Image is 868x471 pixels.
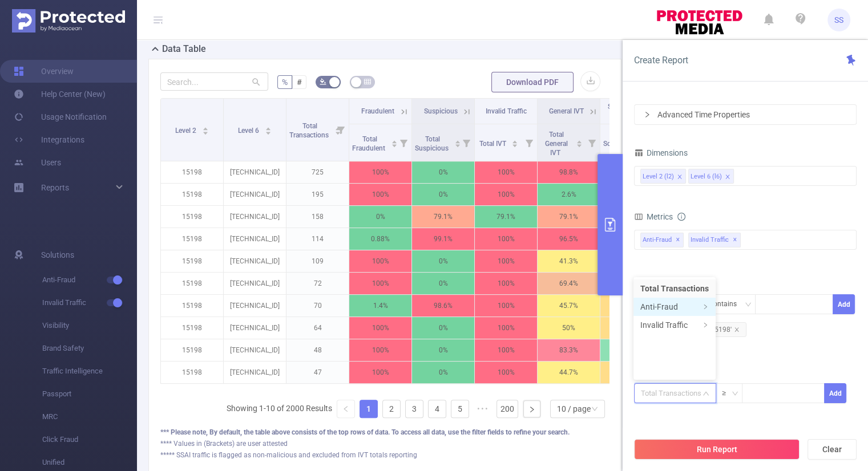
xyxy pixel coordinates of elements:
[160,72,268,91] input: Search...
[382,400,401,418] li: 2
[475,295,537,316] p: 100%
[349,250,411,272] p: 100%
[161,339,223,361] p: 15198
[474,400,492,418] li: Next 5 Pages
[491,72,574,92] button: Download PDF
[161,317,223,339] p: 15198
[521,124,537,161] i: Filter menu
[352,135,387,152] span: Total Fraudulent
[161,362,223,383] p: 15198
[412,184,474,205] p: 0%
[162,42,206,56] h2: Data Table
[175,127,198,135] span: Level 2
[475,228,537,250] p: 100%
[289,122,330,139] span: Total Transactions
[644,111,651,118] i: icon: right
[412,362,474,383] p: 0%
[383,400,400,417] a: 2
[297,78,302,87] span: #
[202,125,208,129] i: icon: caret-up
[391,139,398,145] div: Sort
[42,314,137,337] span: Visibility
[538,339,600,361] p: 83.3%
[833,294,855,314] button: Add
[14,128,84,151] a: Integrations
[454,143,461,146] i: icon: caret-down
[576,143,583,146] i: icon: caret-down
[677,213,685,221] i: icon: info-circle
[349,295,411,316] p: 1.4%
[161,228,223,250] p: 15198
[745,301,752,309] i: icon: down
[634,148,688,157] span: Dimensions
[391,143,397,146] i: icon: caret-down
[265,125,272,132] div: Sort
[224,339,286,361] p: [TECHNICAL_ID]
[160,427,609,437] div: *** Please note, By default, the table above consists of the top rows of data. To access all data...
[549,107,584,115] span: General IVT
[634,439,800,460] button: Run Report
[337,400,355,418] li: Previous Page
[428,400,446,418] li: 4
[286,339,349,361] p: 48
[600,339,663,361] p: 16.7%
[160,450,609,460] div: ***** SSAI traffic is flagged as non-malicious and excluded from IVT totals reporting
[286,362,349,383] p: 47
[677,174,683,181] i: icon: close
[349,184,411,205] p: 100%
[349,362,411,383] p: 100%
[41,183,69,192] span: Reports
[475,250,537,272] p: 100%
[14,105,107,128] a: Usage Notification
[333,99,349,161] i: Filter menu
[429,400,446,417] a: 4
[412,273,474,294] p: 0%
[224,228,286,250] p: [TECHNICAL_ID]
[14,60,74,83] a: Overview
[349,161,411,183] p: 100%
[342,405,349,412] i: icon: left
[722,384,734,403] div: ≥
[202,130,208,133] i: icon: caret-down
[238,127,261,135] span: Level 6
[576,139,583,142] i: icon: caret-up
[538,161,600,183] p: 98.8%
[600,362,663,383] p: 55.3%
[703,304,708,310] i: icon: right
[224,161,286,183] p: [TECHNICAL_ID]
[42,291,137,314] span: Invalid Traffic
[538,317,600,339] p: 50%
[600,295,663,316] p: 54.3%
[824,383,846,403] button: Add
[360,400,377,417] a: 1
[479,140,508,148] span: Total IVT
[202,125,209,132] div: Sort
[265,130,271,133] i: icon: caret-down
[42,428,137,451] span: Click Fraud
[161,295,223,316] p: 15198
[42,269,137,291] span: Anti-Fraud
[635,105,856,124] div: icon: rightAdvanced Time Properties
[224,273,286,294] p: [TECHNICAL_ID]
[14,151,61,174] a: Users
[608,103,649,120] span: Sophisticated IVT
[538,273,600,294] p: 69.4%
[42,360,137,383] span: Traffic Intelligence
[732,390,738,398] i: icon: down
[360,400,378,418] li: 1
[286,250,349,272] p: 109
[475,184,537,205] p: 100%
[405,400,423,418] li: 3
[286,228,349,250] p: 114
[12,9,125,33] img: Protected Media
[160,438,609,449] div: **** Values in (Brackets) are user attested
[454,139,461,142] i: icon: caret-up
[224,250,286,272] p: [TECHNICAL_ID]
[406,400,423,417] a: 3
[412,228,474,250] p: 99.1%
[415,135,450,152] span: Total Suspicious
[161,273,223,294] p: 15198
[538,250,600,272] p: 41.3%
[286,161,349,183] p: 725
[497,400,518,417] a: 200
